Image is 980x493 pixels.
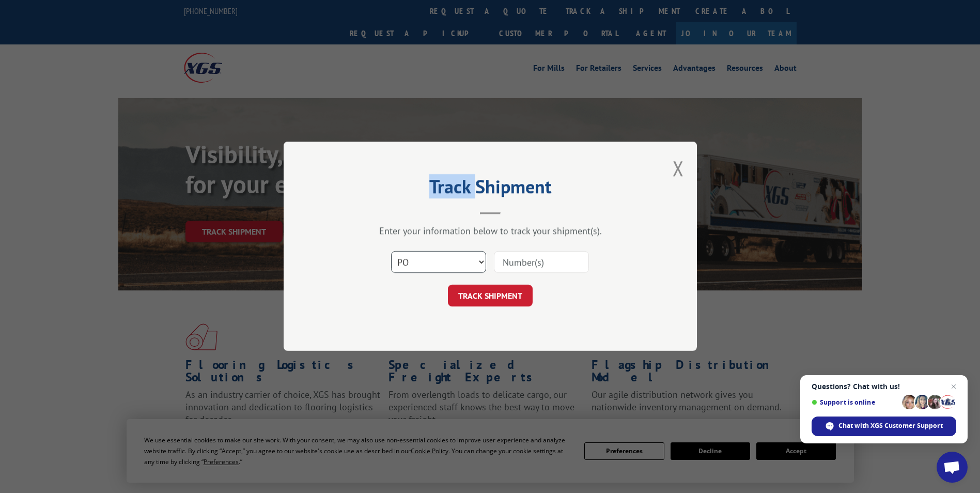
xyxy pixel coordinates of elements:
[494,252,589,273] input: Number(s)
[335,179,645,199] h2: Track Shipment
[812,382,956,391] span: Questions? Chat with us!
[937,452,968,483] div: Open chat
[335,225,645,237] div: Enter your information below to track your shipment(s).
[947,380,960,393] span: Close chat
[448,285,533,307] button: TRACK SHIPMENT
[673,155,684,182] button: Close modal
[812,398,898,406] span: Support is online
[838,421,943,430] span: Chat with XGS Customer Support
[812,417,956,436] div: Chat with XGS Customer Support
